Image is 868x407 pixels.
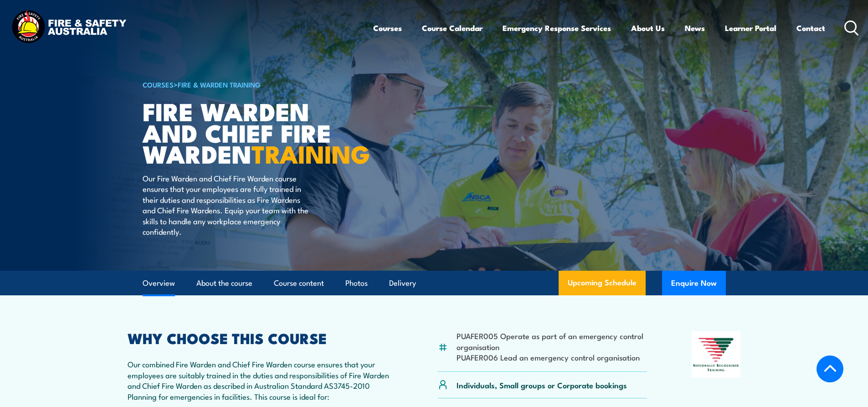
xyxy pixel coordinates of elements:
[143,79,174,89] a: COURSES
[796,16,825,40] a: Contact
[178,79,261,89] a: Fire & Warden Training
[128,359,394,402] p: Our combined Fire Warden and Chief Fire Warden course ensures that your employees are suitably tr...
[274,271,324,295] a: Course content
[685,16,705,40] a: News
[373,16,402,40] a: Courses
[662,271,726,295] button: Enquire Now
[457,352,647,362] li: PUAFER006 Lead an emergency control organisation
[196,271,252,295] a: About the course
[631,16,665,40] a: About Us
[345,271,368,295] a: Photos
[503,16,611,40] a: Emergency Response Services
[143,79,368,90] h6: >
[422,16,483,40] a: Course Calendar
[128,331,394,344] h2: WHY CHOOSE THIS COURSE
[143,271,175,295] a: Overview
[143,173,309,237] p: Our Fire Warden and Chief Fire Warden course ensures that your employees are fully trained in the...
[389,271,416,295] a: Delivery
[559,271,646,295] a: Upcoming Schedule
[692,331,741,378] img: Nationally Recognised Training logo.
[143,100,368,164] h1: Fire Warden and Chief Fire Warden
[252,134,370,172] strong: TRAINING
[457,330,647,352] li: PUAFER005 Operate as part of an emergency control organisation
[457,380,627,390] p: Individuals, Small groups or Corporate bookings
[725,16,776,40] a: Learner Portal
